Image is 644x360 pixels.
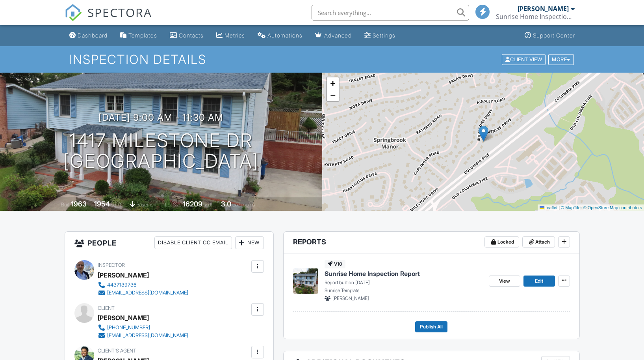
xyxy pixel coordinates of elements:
[312,5,469,21] input: Search everything...
[548,54,574,65] div: More
[167,28,207,43] a: Contacts
[136,202,158,208] span: basement
[501,56,547,62] a: Client View
[183,200,202,208] div: 16209
[361,28,399,43] a: Settings
[154,236,232,249] div: Disable Client CC Email
[78,32,108,39] div: Dashboard
[66,28,111,43] a: Dashboard
[518,5,569,13] div: [PERSON_NAME]
[165,202,182,208] span: Lot Size
[65,4,82,21] img: The Best Home Inspection Software - Spectora
[61,202,70,208] span: Built
[327,89,339,101] a: Zoom out
[98,324,188,332] a: [PHONE_NUMBER]
[479,126,488,142] img: Marker
[111,202,122,208] span: sq. ft.
[559,205,560,210] span: |
[267,32,303,39] div: Automations
[540,205,557,210] a: Leaflet
[107,332,188,339] div: [EMAIL_ADDRESS][DOMAIN_NAME]
[235,236,264,249] div: New
[522,28,578,43] a: Support Center
[179,32,204,39] div: Contacts
[128,32,157,39] div: Templates
[63,130,259,172] h1: 1417 Milestone Dr [GEOGRAPHIC_DATA]
[98,269,149,281] div: [PERSON_NAME]
[98,112,223,123] h3: [DATE] 9:00 am - 11:30 am
[330,78,335,88] span: +
[221,200,231,208] div: 3.0
[225,32,245,39] div: Metrics
[232,202,255,208] span: bathrooms
[98,348,136,354] span: Client's Agent
[324,32,352,39] div: Advanced
[107,324,150,331] div: [PHONE_NUMBER]
[254,28,306,43] a: Automations (Basic)
[213,28,248,43] a: Metrics
[373,32,395,39] div: Settings
[98,262,125,268] span: Inspector
[98,332,188,339] a: [EMAIL_ADDRESS][DOMAIN_NAME]
[330,90,335,100] span: −
[65,232,273,254] h3: People
[69,52,574,66] h1: Inspection Details
[87,4,152,21] span: SPECTORA
[98,289,188,297] a: [EMAIL_ADDRESS][DOMAIN_NAME]
[71,200,87,208] div: 1963
[204,202,213,208] span: sq.ft.
[94,200,110,208] div: 1954
[98,305,115,311] span: Client
[496,13,575,21] div: Sunrise Home Inspections, LLC
[98,281,188,289] a: 4437139736
[98,312,149,324] div: [PERSON_NAME]
[107,290,188,296] div: [EMAIL_ADDRESS][DOMAIN_NAME]
[327,77,339,89] a: Zoom in
[502,54,546,65] div: Client View
[117,28,160,43] a: Templates
[561,205,582,210] a: © MapTiler
[107,282,137,288] div: 4437139736
[583,205,642,210] a: © OpenStreetMap contributors
[65,11,152,27] a: SPECTORA
[312,28,355,43] a: Advanced
[533,32,575,39] div: Support Center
